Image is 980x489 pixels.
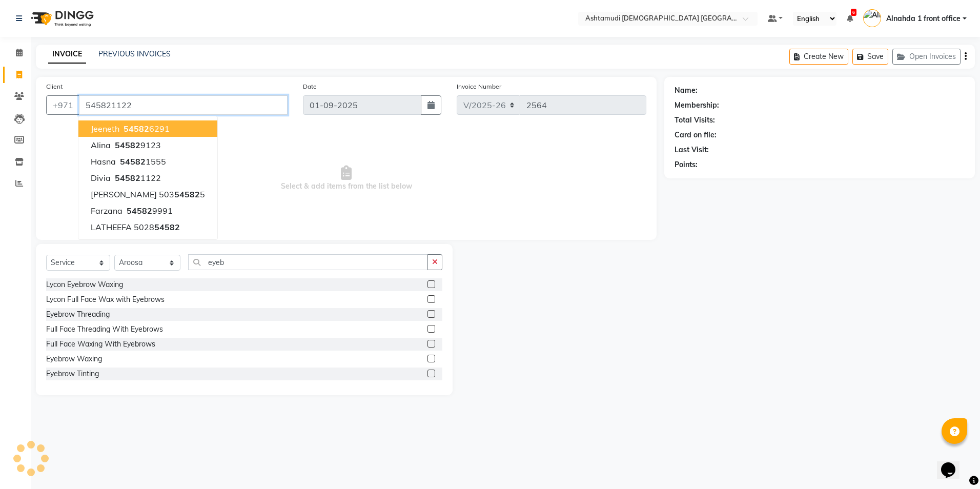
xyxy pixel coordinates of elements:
[886,13,961,24] span: Alnahda 1 front office
[98,49,171,58] a: PREVIOUS INVOICES
[46,279,123,290] div: Lycon Eyebrow Waxing
[852,49,888,65] button: Save
[46,294,165,305] div: Lycon Full Face Wax with Eyebrows
[188,254,427,270] input: Search or Scan
[154,222,180,232] span: 54582
[46,354,102,364] div: Eyebrow Waxing
[892,49,961,65] button: Open Invoices
[675,115,715,126] div: Total Visits:
[91,222,132,232] span: LATHEEFA
[851,9,856,16] span: 6
[789,49,848,65] button: Create New
[46,127,646,230] span: Select & add items from the list below
[847,14,853,23] a: 6
[303,82,317,91] label: Date
[675,145,709,155] div: Last Visit:
[457,82,501,91] label: Invoice Number
[124,124,149,134] span: 54582
[48,45,86,64] a: INVOICE
[159,189,205,199] ngb-highlight: 503 5
[174,189,200,199] span: 54582
[113,173,161,183] ngb-highlight: 1122
[675,100,719,111] div: Membership:
[675,85,698,96] div: Name:
[863,9,881,27] img: Alnahda 1 front office
[91,173,111,183] span: Divia
[127,206,152,216] span: 54582
[46,324,163,335] div: Full Face Threading With Eyebrows
[91,206,122,216] span: farzana
[46,95,80,115] button: +971
[134,222,180,232] ngb-highlight: 5028
[118,156,166,167] ngb-highlight: 1555
[675,130,717,140] div: Card on file:
[79,95,288,115] input: Search by Name/Mobile/Email/Code
[675,159,698,170] div: Points:
[121,124,170,134] ngb-highlight: 6291
[120,156,146,167] span: 54582
[125,206,173,216] ngb-highlight: 9991
[115,140,140,150] span: 54582
[91,124,119,134] span: jeeneth
[115,173,140,183] span: 54582
[26,4,96,33] img: logo
[91,156,116,167] span: hasna
[46,82,63,91] label: Client
[46,339,155,350] div: Full Face Waxing With Eyebrows
[46,369,99,379] div: Eyebrow Tinting
[937,448,970,479] iframe: chat widget
[113,140,161,150] ngb-highlight: 9123
[91,189,157,199] span: [PERSON_NAME]
[91,140,111,150] span: Alina
[46,309,110,320] div: Eyebrow Threading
